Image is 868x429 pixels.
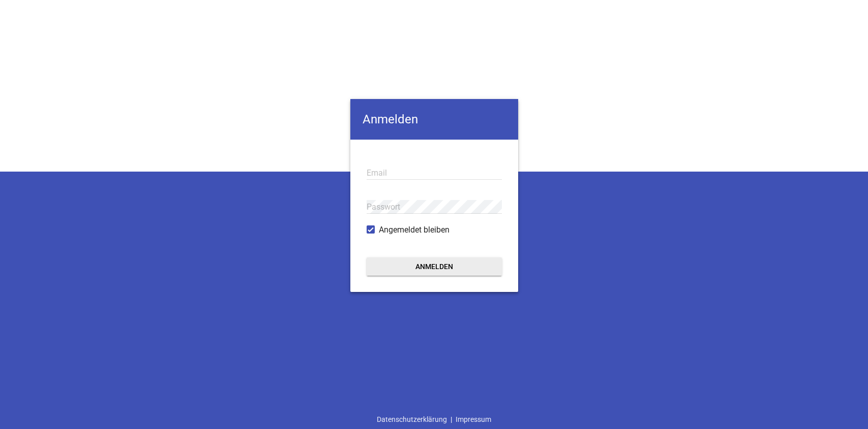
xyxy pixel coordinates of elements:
div: | [373,410,495,429]
a: Impressum [452,410,495,429]
button: Anmelden [367,257,502,276]
a: Datenschutzerklärung [373,410,451,429]
span: Angemeldet bleiben [379,224,450,236]
h4: Anmelden [350,99,518,140]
